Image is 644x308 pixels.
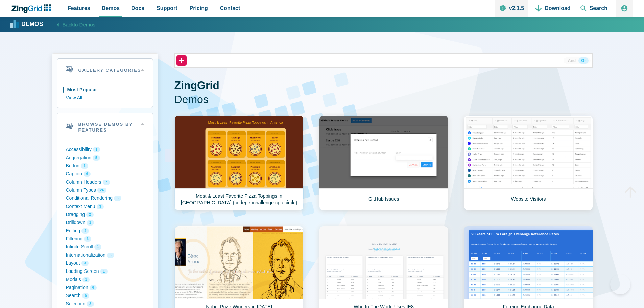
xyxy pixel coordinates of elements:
[66,251,144,259] button: Internationalization 3
[66,146,144,154] button: Accessibility 1
[66,300,144,308] button: Selection 2
[131,4,144,13] span: Docs
[66,203,144,211] button: Context Menu 3
[66,219,144,227] button: Drilldown 1
[174,93,593,107] span: Demos
[319,115,448,210] a: GitHub Issues
[610,274,630,294] iframe: Toggle Customer Support
[464,115,593,210] a: Website Visitors
[66,178,144,186] button: Column Headers 7
[50,20,96,29] a: Backto Demos
[66,86,144,94] button: Most Popular
[66,235,144,243] button: Filtering 6
[578,57,589,64] button: Or
[157,4,177,13] span: Support
[66,194,144,203] button: Conditional Rendering 3
[57,113,153,140] summary: Browse Demos By Features
[66,211,144,219] button: Dragging 2
[174,115,304,210] a: Most & Least Favorite Pizza Toppings in [GEOGRAPHIC_DATA] (codepenchallenge cpc-circle)
[66,292,144,300] button: Search 5
[66,162,144,170] button: Button 1
[174,79,219,91] strong: ZingGrid
[565,57,578,64] button: And
[66,154,144,162] button: Aggregation 5
[11,19,43,29] a: Demos
[66,170,144,178] button: Caption 6
[21,21,43,27] strong: Demos
[66,276,144,284] button: Modals 1
[66,227,144,235] button: Editing 4
[66,259,144,267] button: Layout 3
[190,4,208,13] span: Pricing
[66,284,144,292] button: Pagination 6
[74,22,95,27] span: to Demos
[176,55,187,66] button: +
[57,59,153,80] summary: Gallery Categories
[220,4,240,13] span: Contact
[102,4,120,13] span: Demos
[11,4,54,13] a: ZingChart Logo. Click to return to the homepage
[66,186,144,194] button: Column Types 24
[68,4,90,13] span: Features
[66,243,144,251] button: Infinite Scroll 1
[66,94,144,102] button: View All
[66,267,144,276] button: Loading Screen 1
[63,20,96,29] span: Back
